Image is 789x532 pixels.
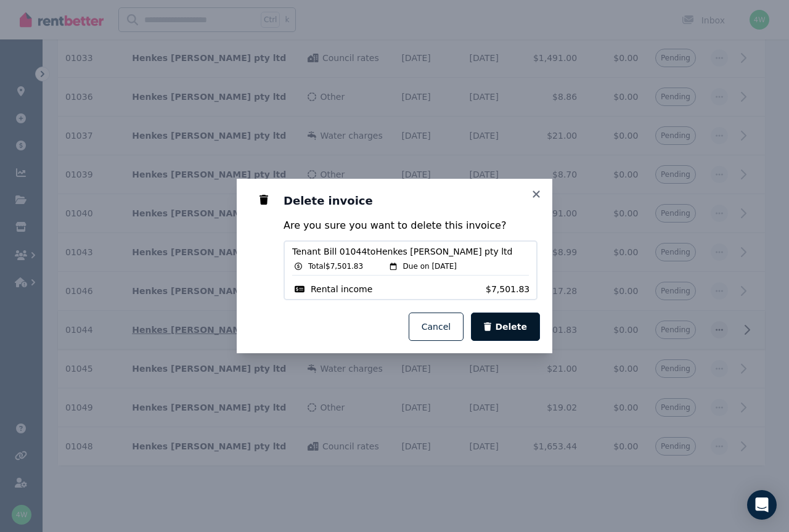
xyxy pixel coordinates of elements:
span: Rental income [311,283,372,295]
button: Cancel [409,313,464,341]
span: Delete [495,321,527,333]
span: Due on [DATE] [403,261,457,271]
div: Open Intercom Messenger [747,490,777,520]
span: Total $7,501.83 [308,261,363,271]
h3: Delete invoice [284,194,538,208]
p: Are you sure you want to delete this invoice? [284,218,538,233]
button: Delete [471,313,540,341]
span: $7,501.83 [486,283,529,295]
span: Tenant Bill 01044 to Henkes [PERSON_NAME] pty ltd [292,245,529,258]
